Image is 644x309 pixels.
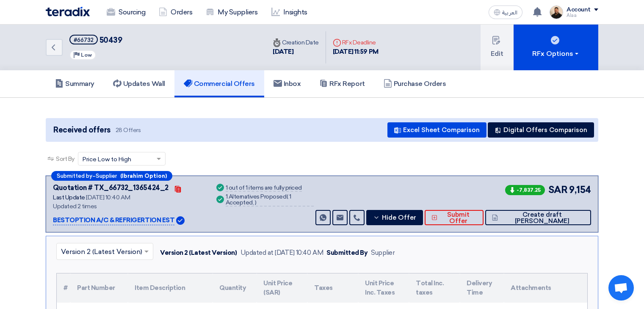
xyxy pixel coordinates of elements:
div: [DATE] 11:59 PM [333,47,379,57]
div: Open chat [608,275,634,301]
th: Attachments [504,273,587,303]
b: (Ibrahim Option) [120,173,167,179]
th: Part Number [70,273,128,303]
button: Submit Offer [425,210,484,225]
img: MAA_1717931611039.JPG [550,6,563,19]
span: 28 Offers [116,126,141,134]
div: [DATE] [273,47,319,57]
p: BESTOPTION A/C & REFRIGERTION EST [53,215,174,226]
span: 9,154 [569,183,591,197]
button: Edit [481,25,514,70]
div: RFx Options [532,49,580,59]
th: Unit Price (SAR) [257,273,307,303]
th: Unit Price Inc. Taxes [358,273,409,303]
h5: Commercial Offers [184,80,255,88]
h5: 50439 [69,35,122,45]
span: 50439 [100,36,122,45]
span: -7,837.25 [505,185,545,195]
span: SAR [548,183,568,197]
div: 1 out of 1 items are fully priced [226,185,302,192]
button: Hide Offer [366,210,423,225]
div: Supplier [371,248,395,258]
h5: Purchase Orders [384,80,446,88]
div: Account [567,6,591,14]
a: Inbox [264,70,310,97]
button: RFx Options [514,25,598,70]
button: Create draft [PERSON_NAME] [485,210,591,225]
h5: Summary [55,80,94,88]
span: Submitted by [57,173,92,179]
span: Low [81,52,92,58]
img: Teradix logo [46,7,90,17]
th: Total Inc. taxes [409,273,460,303]
h5: RFx Report [319,80,365,88]
th: Quantity [213,273,257,303]
span: Price Low to High [83,155,131,164]
span: Create draft [PERSON_NAME] [500,212,584,224]
span: [DATE] 10:40 AM [86,194,130,201]
img: Verified Account [176,216,185,225]
span: Sort By [56,154,75,163]
h5: Inbox [274,80,301,88]
a: Insights [265,3,314,22]
a: Updates Wall [104,70,174,97]
th: Item Description [128,273,213,303]
span: 1 Accepted, [226,193,291,206]
h5: Updates Wall [113,80,165,88]
div: – [51,171,172,181]
button: العربية [489,6,522,19]
th: Taxes [307,273,358,303]
span: العربية [502,10,517,16]
button: Excel Sheet Comparison [387,122,486,138]
div: Alaa [567,13,598,18]
div: Creation Date [273,38,319,47]
span: ) [255,199,257,206]
div: Updated 2 times [53,202,205,211]
span: Supplier [96,173,117,179]
span: Last Update [53,194,85,201]
div: Version 2 (Latest Version) [160,248,237,258]
a: Summary [46,70,104,97]
th: Delivery Time [460,273,504,303]
div: Quotation # TX_66732_1365424_2 [53,183,169,193]
button: Digital Offers Comparison [488,122,594,138]
a: Orders [152,3,199,22]
span: Received offers [53,124,111,136]
a: RFx Report [310,70,374,97]
div: Submitted By [326,248,368,258]
span: ( [287,193,288,200]
span: Hide Offer [382,215,416,221]
a: Commercial Offers [174,70,264,97]
span: Submit Offer [439,212,477,224]
a: My Suppliers [199,3,264,22]
a: Purchase Orders [374,70,456,97]
a: Sourcing [100,3,152,22]
div: RFx Deadline [333,38,379,47]
th: # [57,273,70,303]
div: #66732 [74,37,94,43]
div: 1 Alternatives Proposed [226,194,314,207]
div: Updated at [DATE] 10:40 AM [240,248,323,258]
